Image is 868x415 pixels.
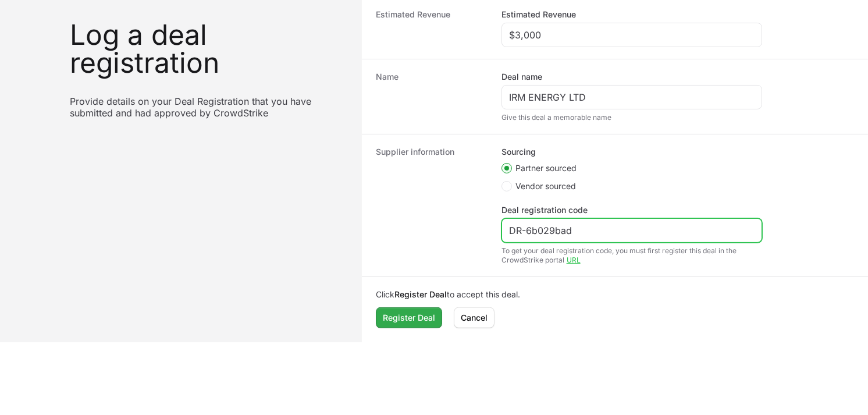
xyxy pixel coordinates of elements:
label: Deal registration code [501,204,588,216]
span: Cancel [461,311,488,325]
div: To get your deal registration code, you must first register this deal in the CrowdStrike portal [501,246,762,265]
legend: Sourcing [501,146,536,158]
p: Provide details on your Deal Registration that you have submitted and had approved by CrowdStrike [70,95,348,119]
label: Estimated Revenue [501,9,576,20]
span: Vendor sourced [515,180,576,192]
dt: Name [376,71,488,122]
b: Register Deal [394,289,447,299]
dt: Supplier information [376,146,488,265]
input: $ [509,28,755,42]
label: Deal name [501,71,542,83]
button: Register Deal [376,307,442,328]
a: URL [567,256,581,264]
span: Partner sourced [515,162,577,174]
h1: Log a deal registration [70,21,348,77]
span: Register Deal [383,311,435,325]
button: Cancel [454,307,495,328]
dt: Estimated Revenue [376,9,488,47]
div: Give this deal a memorable name [501,113,762,122]
p: Click to accept this deal. [376,289,854,300]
